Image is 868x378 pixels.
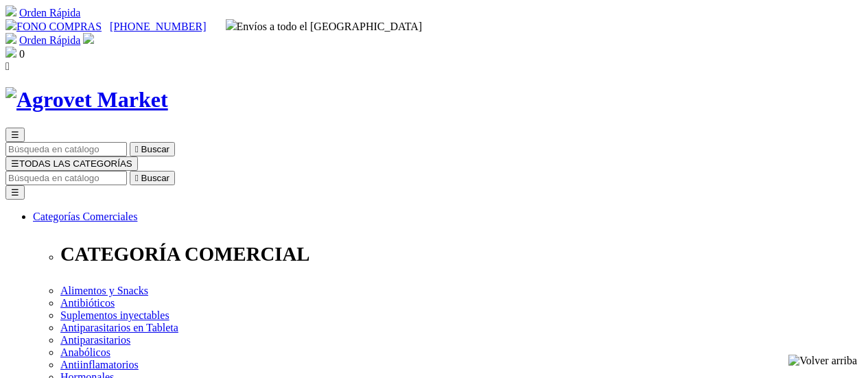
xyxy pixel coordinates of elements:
[5,128,25,142] button: ☰
[83,33,94,44] img: user.svg
[19,48,25,60] span: 0
[60,309,169,321] a: Suplementos inyectables
[19,34,80,46] a: Orden Rápida
[5,47,16,58] img: shopping-bag.svg
[226,19,237,30] img: delivery-truck.svg
[5,33,16,44] img: shopping-cart.svg
[5,5,16,16] img: shopping-cart.svg
[5,185,25,200] button: ☰
[110,21,206,32] a: [PHONE_NUMBER]
[135,144,139,154] i: 
[135,173,139,183] i: 
[83,34,94,46] a: Acceda a su cuenta de cliente
[130,171,175,185] button:  Buscar
[11,130,19,140] span: ☰
[5,21,102,32] a: FONO COMPRAS
[33,211,137,222] a: Categorías Comerciales
[5,87,168,113] img: Agrovet Market
[60,359,139,370] a: Antiinflamatorios
[60,334,130,346] a: Antiparasitarios
[5,142,127,156] input: Buscar
[60,285,148,296] a: Alimentos y Snacks
[5,171,127,185] input: Buscar
[5,60,10,72] i: 
[141,173,169,183] span: Buscar
[141,144,169,154] span: Buscar
[60,346,110,358] a: Anabólicos
[60,322,178,333] a: Antiparasitarios en Tableta
[60,243,863,265] p: CATEGORÍA COMERCIAL
[130,142,175,156] button:  Buscar
[788,355,857,367] img: Volver arriba
[19,7,80,19] a: Orden Rápida
[60,297,115,309] a: Antibióticos
[226,21,423,32] span: Envíos a todo el [GEOGRAPHIC_DATA]
[5,19,16,30] img: phone.svg
[11,158,19,169] span: ☰
[5,156,138,171] button: ☰TODAS LAS CATEGORÍAS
